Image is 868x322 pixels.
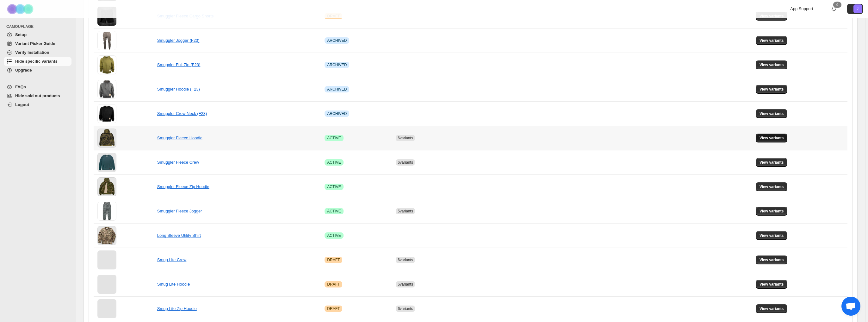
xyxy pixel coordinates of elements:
[398,258,413,262] span: 6 variants
[15,41,55,46] span: Variant Picker Guide
[5,0,37,18] img: Camouflage
[327,160,341,165] span: ACTIVE
[841,297,860,316] div: Open chat
[759,306,784,311] span: View variants
[759,62,784,67] span: View variants
[327,62,347,67] span: ARCHIVED
[97,202,116,221] img: Smuggler Fleece Jogger
[756,182,788,191] button: View variants
[157,62,201,67] a: Smuggler Full Zip (F23)
[15,102,29,107] span: Logout
[97,153,116,172] img: Smuggler Fleece Crew
[4,92,71,100] a: Hide sold out products
[759,111,784,116] span: View variants
[15,50,49,55] span: Verify Installation
[157,111,207,116] a: Smuggler Crew Neck (F23)
[398,160,413,165] span: 6 variants
[759,136,784,141] span: View variants
[756,36,788,45] button: View variants
[756,85,788,94] button: View variants
[759,282,784,287] span: View variants
[157,209,202,213] a: Smuggler Fleece Jogger
[97,104,116,123] img: Smuggler Crew Neck (F23)
[327,282,340,287] span: DRAFT
[327,209,341,214] span: ACTIVE
[157,282,190,287] a: Smug Lite Hoodie
[157,306,197,311] a: Smug Lite Zip Hoodie
[157,136,202,140] a: Smuggler Fleece Hoodie
[97,226,116,245] img: Long Sleeve Utility Shirt
[831,6,837,12] a: 0
[756,109,788,118] button: View variants
[157,257,186,262] a: Smug Lite Crew
[398,282,413,287] span: 6 variants
[15,85,26,89] span: FAQs
[756,231,788,240] button: View variants
[15,32,27,37] span: Setup
[4,66,71,75] a: Upgrade
[756,207,788,216] button: View variants
[327,38,347,43] span: ARCHIVED
[4,83,71,92] a: FAQs
[759,160,784,165] span: View variants
[857,7,859,11] text: Z
[853,4,862,13] span: Avatar with initials Z
[847,4,863,14] button: Avatar with initials Z
[6,24,73,29] span: CAMOUFLAGE
[327,233,341,238] span: ACTIVE
[157,184,209,189] a: Smuggler Fleece Zip Hoodie
[756,60,788,69] button: View variants
[97,80,116,99] img: Smuggler Hoodie (F23)
[759,257,784,262] span: View variants
[759,209,784,214] span: View variants
[327,306,340,311] span: DRAFT
[157,160,199,165] a: Smuggler Fleece Crew
[15,59,58,64] span: Hide specific variants
[756,134,788,142] button: View variants
[157,38,200,43] a: Smuggler Jogger (F23)
[4,48,71,57] a: Verify Installation
[756,256,788,264] button: View variants
[398,209,413,213] span: 5 variants
[327,136,341,141] span: ACTIVE
[4,100,71,109] a: Logout
[97,177,116,196] img: Smuggler Fleece Zip Hoodie
[157,233,201,238] a: Long Sleeve Utility Shirt
[759,38,784,43] span: View variants
[759,184,784,189] span: View variants
[327,257,340,262] span: DRAFT
[327,184,341,189] span: ACTIVE
[756,304,788,313] button: View variants
[327,87,347,92] span: ARCHIVED
[97,129,116,148] img: Smuggler Fleece Hoodie
[157,87,200,92] a: Smuggler Hoodie (F23)
[756,158,788,167] button: View variants
[4,30,71,39] a: Setup
[327,111,347,116] span: ARCHIVED
[759,87,784,92] span: View variants
[398,306,413,311] span: 6 variants
[15,68,32,73] span: Upgrade
[97,31,116,50] img: Smuggler Jogger (F23)
[4,57,71,66] a: Hide specific variants
[759,233,784,238] span: View variants
[398,136,413,140] span: 6 variants
[4,39,71,48] a: Variant Picker Guide
[756,280,788,289] button: View variants
[790,6,813,11] span: App Support
[833,2,841,8] div: 0
[97,55,116,74] img: Smuggler Full Zip (F23)
[15,93,60,98] span: Hide sold out products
